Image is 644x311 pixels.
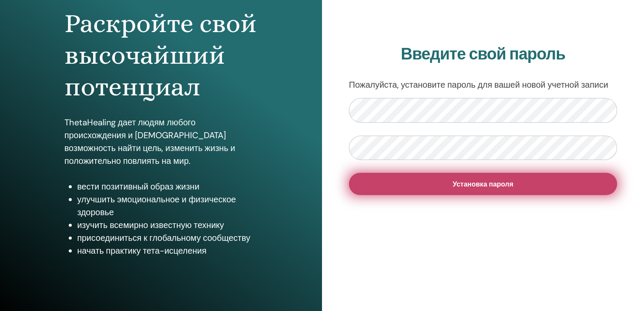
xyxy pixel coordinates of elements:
li: вести позитивный образ жизни [77,180,258,193]
li: улучшить эмоциональное и физическое здоровье [77,193,258,219]
h2: Введите свой пароль [349,44,617,64]
p: Пожалуйста, установите пароль для вашей новой учетной записи [349,78,617,91]
li: начать практику тета-исцеления [77,244,258,257]
h1: Раскройте свой высочайший потенциал [64,8,258,103]
li: присоединиться к глобальному сообществу [77,231,258,244]
p: ThetaHealing дает людям любого происхождения и [DEMOGRAPHIC_DATA] возможность найти цель, изменит... [64,116,258,167]
span: Установка пароля [453,180,513,189]
button: Установка пароля [349,173,617,195]
li: изучить всемирно известную технику [77,219,258,231]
